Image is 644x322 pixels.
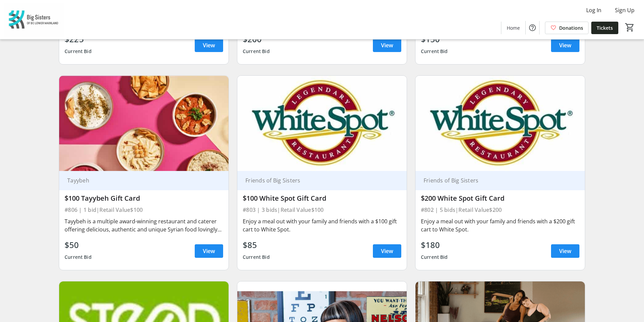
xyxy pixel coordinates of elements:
[624,21,636,33] button: Cart
[610,5,640,16] button: Sign Up
[243,177,393,184] div: Friends of Big Sisters
[559,41,571,49] span: View
[381,247,393,255] span: View
[203,41,215,49] span: View
[507,24,520,31] span: Home
[65,205,223,215] div: #806 | 1 bid | Retail Value $100
[65,239,92,251] div: $50
[545,22,589,34] a: Donations
[581,5,607,16] button: Log In
[526,21,539,34] button: Help
[243,251,270,263] div: Current Bid
[501,22,525,34] a: Home
[65,194,223,202] div: $100 Tayybeh Gift Card
[597,24,613,31] span: Tickets
[559,247,571,255] span: View
[415,76,585,171] img: $200 White Spot Gift Card
[559,24,583,31] span: Donations
[195,39,223,52] a: View
[421,239,448,251] div: $180
[551,39,579,52] a: View
[243,217,401,233] div: Enjoy a meal out with your family and friends with a $100 gift cart to White Spot.
[551,244,579,258] a: View
[195,244,223,258] a: View
[615,6,635,14] span: Sign Up
[65,45,92,57] div: Current Bid
[243,239,270,251] div: $85
[243,194,401,202] div: $100 White Spot Gift Card
[203,247,215,255] span: View
[421,205,579,215] div: #802 | 5 bids | Retail Value $200
[4,3,64,36] img: Big Sisters of BC Lower Mainland's Logo
[59,76,229,171] img: $100 Tayybeh Gift Card
[243,45,270,57] div: Current Bid
[421,217,579,233] div: Enjoy a meal out with your family and friends with a $200 gift cart to White Spot.
[373,39,401,52] a: View
[243,205,401,215] div: #803 | 3 bids | Retail Value $100
[381,41,393,49] span: View
[237,76,407,171] img: $100 White Spot Gift Card
[586,6,601,14] span: Log In
[421,177,571,184] div: Friends of Big Sisters
[591,22,618,34] a: Tickets
[65,177,215,184] div: Tayybeh
[373,244,401,258] a: View
[421,45,448,57] div: Current Bid
[421,251,448,263] div: Current Bid
[65,251,92,263] div: Current Bid
[65,217,223,233] div: Tayybeh is a multiple award-winning restaurant and caterer offering delicious, authentic and uniq...
[421,194,579,202] div: $200 White Spot Gift Card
